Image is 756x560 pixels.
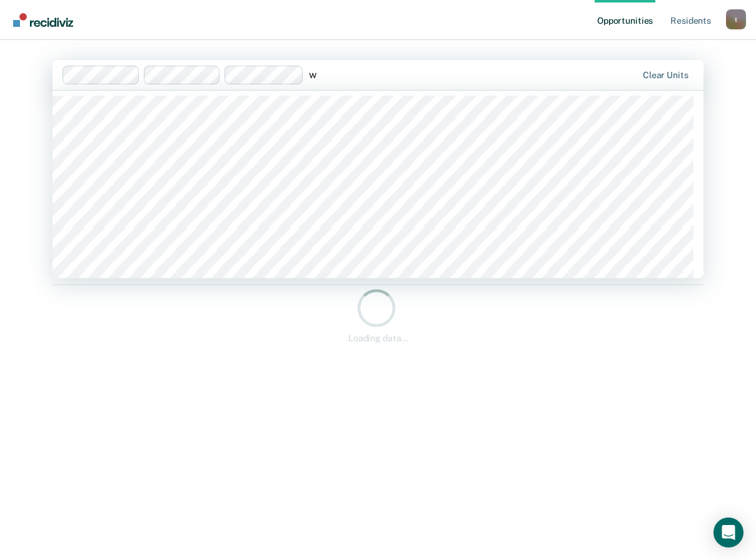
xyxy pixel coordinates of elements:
[348,333,408,344] div: Loading data...
[713,517,743,547] div: Open Intercom Messenger
[726,9,746,29] div: t
[726,9,746,29] button: Profile dropdown button
[643,70,688,81] div: Clear units
[13,13,73,27] img: Recidiviz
